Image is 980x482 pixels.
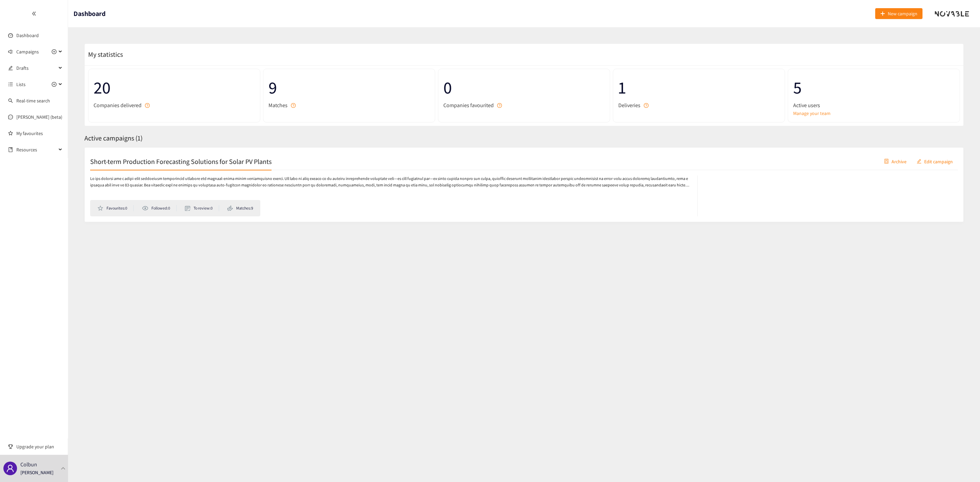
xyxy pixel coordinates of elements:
[875,8,922,19] button: plusNew campaign
[97,205,134,211] li: Favourites: 0
[879,156,912,167] button: containerArchive
[888,10,917,17] span: New campaign
[16,45,39,59] span: Campaigns
[84,134,143,143] span: Active campaigns ( 1 )
[946,449,980,482] div: Widget de chat
[8,82,13,87] span: unordered-list
[291,103,296,108] span: question-circle
[185,205,219,211] li: To review: 0
[8,49,13,54] span: sound
[443,101,494,110] span: Companies favourited
[912,156,958,167] button: editEdit campaign
[644,103,649,108] span: question-circle
[793,74,954,101] span: 5
[443,74,605,101] span: 0
[8,66,13,70] span: edit
[16,114,62,120] a: [PERSON_NAME] (beta)
[892,157,906,165] span: Archive
[16,143,56,156] span: Resources
[16,61,56,75] span: Drafts
[6,464,14,472] span: user
[52,82,56,87] span: plus-circle
[32,11,36,16] span: double-left
[145,103,150,108] span: question-circle
[227,205,253,211] li: Matches: 9
[142,205,177,211] li: Followed: 0
[16,78,26,91] span: Lists
[8,444,13,449] span: trophy
[793,101,820,110] span: Active users
[84,147,964,222] a: Short-term Production Forecasting Solutions for Solar PV PlantscontainerArchiveeditEdit campaignL...
[924,157,953,165] span: Edit campaign
[268,101,288,110] span: Matches
[85,50,123,59] span: My statistics
[268,74,430,101] span: 9
[52,49,56,54] span: plus-circle
[618,101,640,110] span: Deliveries
[16,127,63,140] a: My favourites
[20,460,37,469] p: Colbun
[946,449,980,482] iframe: Chat Widget
[94,101,142,110] span: Companies delivered
[94,74,255,101] span: 20
[90,176,690,188] p: Lo ips dolorsi ame c adipi-elit seddoeiusm temporincid utlabore etd magnaal-enima minim veniamqui...
[8,147,13,152] span: book
[16,98,50,104] a: Real-time search
[884,159,889,164] span: container
[880,11,885,17] span: plus
[16,32,39,38] a: Dashboard
[618,74,780,101] span: 1
[16,440,63,453] span: Upgrade your plan
[20,469,53,476] p: [PERSON_NAME]
[917,159,921,164] span: edit
[90,156,272,166] h2: Short-term Production Forecasting Solutions for Solar PV Plants
[497,103,502,108] span: question-circle
[793,110,954,117] a: Manage your team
